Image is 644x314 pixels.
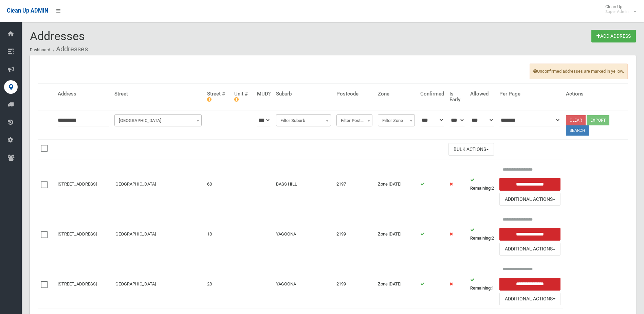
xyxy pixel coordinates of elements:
[470,235,492,241] strong: Remaining:
[499,293,560,306] button: Additional Actions
[378,114,415,126] span: Filter Zone
[470,186,492,191] strong: Remaining:
[420,91,444,97] h4: Confirmed
[58,181,97,187] a: [STREET_ADDRESS]
[467,159,497,209] td: 2
[51,43,88,55] li: Addresses
[470,285,492,291] strong: Remaining:
[30,48,50,52] a: Dashboard
[112,259,204,309] td: [GEOGRAPHIC_DATA]
[30,29,85,43] span: Addresses
[257,91,271,97] h4: MUD?
[7,7,48,14] span: Clean Up ADMIN
[499,243,560,256] button: Additional Actions
[375,209,418,259] td: Zone [DATE]
[566,115,586,125] a: Clear
[591,30,636,42] a: Add Address
[273,259,334,309] td: YAGOONA
[530,64,628,79] span: Unconfirmed addresses are marked in yellow.
[58,231,97,237] a: [STREET_ADDRESS]
[276,91,331,97] h4: Suburb
[467,209,497,259] td: 2
[448,143,494,156] button: Bulk Actions
[58,91,109,97] h4: Address
[375,159,418,209] td: Zone [DATE]
[334,159,375,209] td: 2197
[114,91,201,97] h4: Street
[276,114,331,126] span: Filter Suburb
[204,209,232,259] td: 18
[602,4,636,14] span: Clean Up
[566,125,589,136] button: Search
[336,91,372,97] h4: Postcode
[112,209,204,259] td: [GEOGRAPHIC_DATA]
[336,114,372,126] span: Filter Postcode
[338,116,371,125] span: Filter Postcode
[334,259,375,309] td: 2199
[566,91,625,97] h4: Actions
[499,91,560,97] h4: Per Page
[114,114,201,126] span: Filter Street
[334,209,375,259] td: 2199
[204,259,232,309] td: 28
[112,159,204,209] td: [GEOGRAPHIC_DATA]
[470,91,494,97] h4: Allowed
[380,116,413,125] span: Filter Zone
[499,193,560,206] button: Additional Actions
[204,159,232,209] td: 68
[587,115,609,125] button: Export
[278,116,329,125] span: Filter Suburb
[116,116,200,125] span: Filter Street
[378,91,415,97] h4: Zone
[449,91,465,102] h4: Is Early
[375,259,418,309] td: Zone [DATE]
[605,9,629,14] small: Super Admin
[273,209,334,259] td: YAGOONA
[207,91,229,102] h4: Street #
[467,259,497,309] td: 1
[273,159,334,209] td: BASS HILL
[58,281,97,286] a: [STREET_ADDRESS]
[234,91,252,102] h4: Unit #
